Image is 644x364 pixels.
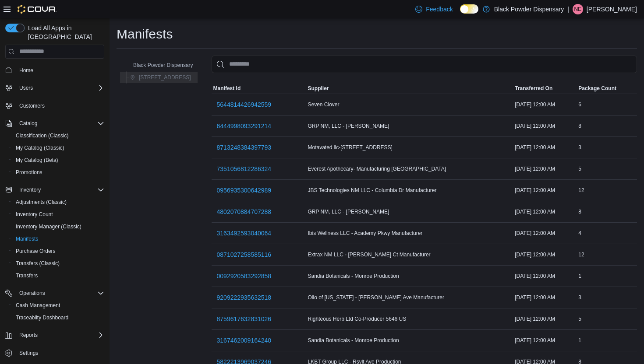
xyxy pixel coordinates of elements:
[9,269,108,282] button: Transfers
[12,258,63,269] a: Transfers (Classic)
[513,292,577,303] div: [DATE] 12:00 AM
[16,185,104,195] span: Inventory
[133,62,193,69] span: Black Powder Dispensary
[308,337,399,344] span: Sandia Botanicals - Monroe Production
[308,122,389,129] span: GRP NM, LLC - [PERSON_NAME]
[494,4,564,14] p: Black Powder Dispensary
[12,197,104,207] span: Adjustments (Classic)
[308,85,329,92] span: Supplier
[578,101,581,108] span: 6
[12,167,104,178] span: Promotions
[308,273,399,280] span: Sandia Botanicals - Monroe Production
[19,332,38,339] span: Reports
[213,160,275,178] button: 7351056812286324
[16,185,44,195] button: Inventory
[16,223,81,230] span: Inventory Manager (Classic)
[16,100,104,111] span: Customers
[9,142,108,154] button: My Catalog (Classic)
[578,294,581,301] span: 3
[213,203,275,220] button: 4802070884707288
[16,260,60,267] span: Transfers (Classic)
[217,207,272,216] span: 4802070884707288
[212,56,637,73] input: This is a search bar. As you type, the results lower in the page will automatically filter.
[12,234,104,244] span: Manifests
[16,330,104,340] span: Reports
[19,290,45,297] span: Operations
[578,187,584,194] span: 12
[2,82,108,94] button: Users
[578,273,581,280] span: 1
[16,83,36,93] button: Users
[308,230,422,237] span: Ibis Wellness LLC - Academy Pkwy Manufacturer
[12,209,57,220] a: Inventory Count
[308,208,389,215] span: GRP NM, LLC - [PERSON_NAME]
[217,315,272,323] span: 8759617632831026
[19,67,33,74] span: Home
[2,99,108,112] button: Customers
[16,118,41,129] button: Catalog
[460,14,460,14] span: Dark Mode
[308,144,392,151] span: Motavated llc-[STREET_ADDRESS]
[12,167,46,178] a: Promotions
[513,206,577,217] div: [DATE] 12:00 AM
[9,257,108,269] button: Transfers (Classic)
[16,211,53,218] span: Inventory Count
[16,330,41,340] button: Reports
[16,314,68,321] span: Traceabilty Dashboard
[12,209,104,220] span: Inventory Count
[217,229,272,238] span: 3163492593040064
[308,101,339,108] span: Seven Clover
[25,24,104,41] span: Load All Apps in [GEOGRAPHIC_DATA]
[217,100,272,109] span: 5644814426942559
[12,246,59,256] a: Purchase Orders
[217,186,272,195] span: 0956935300642989
[308,165,446,172] span: Everest Apothecary- Manufacturing [GEOGRAPHIC_DATA]
[19,120,37,127] span: Catalog
[127,72,195,83] button: [STREET_ADDRESS]
[578,144,581,151] span: 3
[9,208,108,220] button: Inventory Count
[308,251,430,258] span: Extrax NM LLC - [PERSON_NAME] Ct Manufacturer
[12,312,104,323] span: Traceabilty Dashboard
[578,85,616,92] span: Package Count
[16,101,48,111] a: Customers
[12,130,72,141] a: Classification (Classic)
[308,187,436,194] span: JBS Technologies NM LLC - Columbia Dr Manufacturer
[515,85,552,92] span: Transferred On
[308,294,444,301] span: Olio of [US_STATE] - [PERSON_NAME] Ave Manufacturer
[117,25,173,43] h1: Manifests
[9,245,108,257] button: Purchase Orders
[9,196,108,208] button: Adjustments (Classic)
[213,267,275,285] button: 0092920583292858
[213,182,275,199] button: 0956935300642989
[16,65,104,76] span: Home
[2,117,108,129] button: Catalog
[12,246,104,256] span: Purchase Orders
[213,246,275,263] button: 0871027258585116
[513,99,577,110] div: [DATE] 12:00 AM
[578,251,584,258] span: 12
[16,272,38,279] span: Transfers
[12,143,104,153] span: My Catalog (Classic)
[9,299,108,311] button: Cash Management
[19,186,41,193] span: Inventory
[213,332,275,349] button: 3167462009164240
[9,166,108,178] button: Promotions
[16,132,69,139] span: Classification (Classic)
[139,74,191,81] span: [STREET_ADDRESS]
[513,335,577,346] div: [DATE] 12:00 AM
[573,4,583,14] div: Noah Elmore
[16,144,64,151] span: My Catalog (Classic)
[19,102,45,109] span: Customers
[513,164,577,174] div: [DATE] 12:00 AM
[578,165,581,172] span: 5
[19,84,33,91] span: Users
[16,348,42,358] a: Settings
[217,122,272,130] span: 6444998093291214
[12,300,104,311] span: Cash Management
[2,329,108,341] button: Reports
[12,221,104,232] span: Inventory Manager (Classic)
[121,60,197,70] button: Black Powder Dispensary
[513,249,577,260] div: [DATE] 12:00 AM
[217,143,272,152] span: 8713248384397793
